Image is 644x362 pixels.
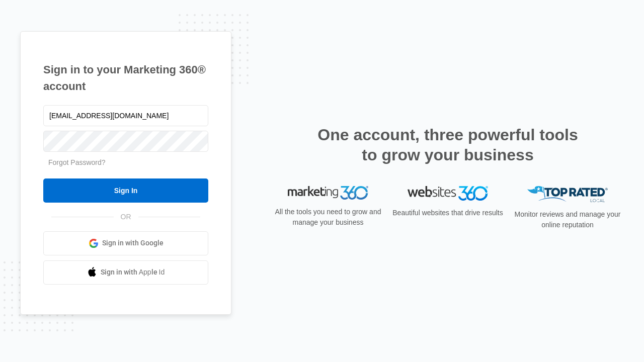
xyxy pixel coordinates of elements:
[511,209,624,230] p: Monitor reviews and manage your online reputation
[101,267,165,278] span: Sign in with Apple Id
[288,186,368,200] img: Marketing 360
[314,125,581,165] h2: One account, three powerful tools to grow your business
[43,231,208,255] a: Sign in with Google
[102,238,164,248] span: Sign in with Google
[48,158,106,166] a: Forgot Password?
[408,186,488,201] img: Websites 360
[114,212,138,222] span: OR
[43,260,208,285] a: Sign in with Apple Id
[43,105,208,126] input: Email
[527,186,608,203] img: Top Rated Local
[43,61,208,95] h1: Sign in to your Marketing 360® account
[43,178,208,203] input: Sign In
[391,208,504,218] p: Beautiful websites that drive results
[272,207,384,228] p: All the tools you need to grow and manage your business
